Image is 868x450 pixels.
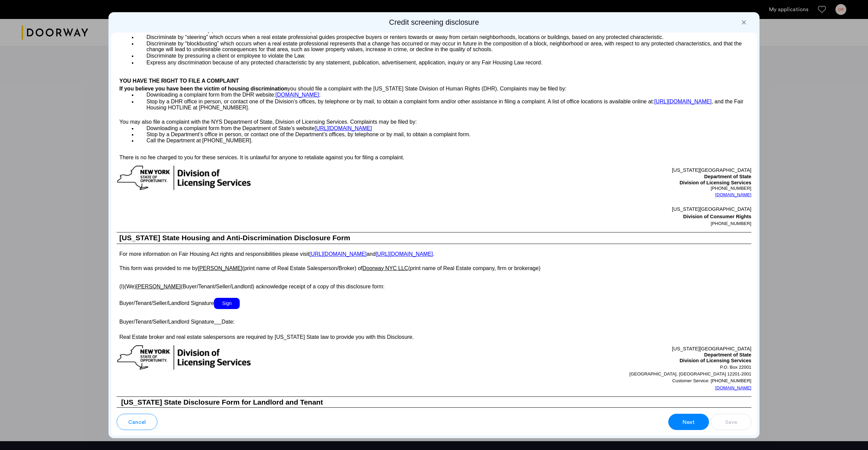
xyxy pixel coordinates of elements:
p: This form was provided to me by (print name of Real Estate Salesperson/Broker) of (print name of ... [117,264,751,272]
a: [URL][DOMAIN_NAME] [315,126,372,131]
p: [GEOGRAPHIC_DATA], [GEOGRAPHIC_DATA] 12201-2001 [434,371,751,377]
h1: [US_STATE] State Housing and Anti-Discrimination Disclosure Form [117,232,751,244]
p: For more information on Fair Housing Act rights and responsibilities please visit and . [117,251,751,257]
p: Stop by a Department’s office in person, or contact one of the Department’s offices, by telephone... [137,131,751,137]
p: Department of State [434,174,751,180]
p: Call the Department at [PHONE_NUMBER]. [137,138,751,144]
p: Buyer/Tenant/Seller/Landlord Signature Date: [117,316,751,326]
span: you should file a complaint with the [US_STATE] State Division of Human Rights (DHR). Complaints ... [288,86,567,91]
button: button [668,414,709,430]
p: Customer Service: [PHONE_NUMBER] [434,377,751,384]
p: (I)(We) (Buyer/Tenant/Seller/Landlord) acknowledge receipt of a copy of this disclosure form: [117,280,751,291]
h3: [US_STATE] State Disclosure Form for Landlord and Tenant [117,396,751,408]
u: [PERSON_NAME] [198,265,242,271]
span: Downloading a complaint form from the DHR website: [146,92,276,98]
p: [PHONE_NUMBER] [434,186,751,191]
p: Real Estate broker and real estate salespersons are required by [US_STATE] State law to provide y... [117,333,751,341]
img: new-york-logo.png [117,345,252,371]
p: Discriminate by pressuring a client or employee to violate the Law. [137,53,751,59]
p: [US_STATE][GEOGRAPHIC_DATA] [434,165,751,174]
a: [DOMAIN_NAME] [715,191,751,198]
h4: If you believe you have been the victim of housing discrimination [117,85,751,91]
p: Express any discrimination because of any protected characteristic by any statement, publication,... [137,59,751,65]
button: button [711,414,751,430]
span: Save [725,418,737,426]
a: [URL][DOMAIN_NAME] [309,251,367,257]
span: Sign [214,298,240,309]
p: Division of Licensing Services [434,180,751,186]
img: new-york-logo.png [117,165,252,191]
span: Buyer/Tenant/Seller/Landlord Signature [119,300,214,306]
a: [URL][DOMAIN_NAME] [654,99,711,104]
p: There is no fee charged to you for these services. It is unlawful for anyone to retaliate against... [117,148,751,162]
p: [US_STATE][GEOGRAPHIC_DATA] [434,345,751,352]
p: [PHONE_NUMBER] [434,220,751,227]
p: P.O. Box 22001 [434,364,751,371]
p: ; [137,92,751,98]
h4: YOU HAVE THE RIGHT TO FILE A COMPLAINT [117,77,751,85]
h2: Credit screening disclosure [111,18,757,27]
p: Division of Consumer Rights [434,213,751,220]
u: [PERSON_NAME] [136,284,181,289]
span: Cancel [128,418,146,426]
p: Discriminate by “blockbusting” which occurs when a real estate professional represents that a cha... [137,41,751,53]
p: Department of State [434,352,751,358]
a: [URL][DOMAIN_NAME] [376,251,433,257]
span: Next [683,418,695,426]
p: You may also file a complaint with the NYS Department of State, Division of Licensing Services. C... [117,115,751,125]
a: [DOMAIN_NAME] [276,92,319,98]
a: [DOMAIN_NAME] [715,385,751,391]
p: [US_STATE][GEOGRAPHIC_DATA] [434,205,751,213]
button: button [117,414,157,430]
u: Doorway NYC LLC [362,265,408,271]
span: Stop by a DHR office in person, or contact one of the Division’s offices, by telephone or by mail... [146,99,654,104]
p: Division of Licensing Services [434,358,751,364]
p: Discriminate by “steering” which occurs when a real estate professional guides prospective buyers... [137,34,751,40]
span: Downloading a complaint form from the Department of State’s website [146,125,315,131]
p: , and the Fair Housing HOTLINE at [PHONE_NUMBER]. [137,98,751,110]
